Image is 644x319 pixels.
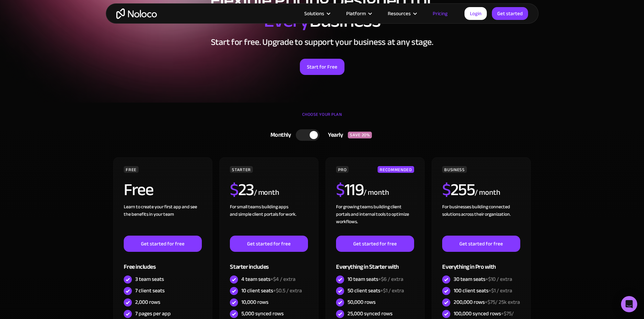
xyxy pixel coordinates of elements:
a: Get started for free [336,236,414,252]
div: 10,000 rows [241,298,268,306]
div: 200,000 rows [454,298,520,306]
div: Yearly [319,130,348,140]
span: +$75/ 25k extra [485,297,520,307]
div: Platform [338,9,379,18]
div: 25,000 synced rows [348,310,392,317]
span: +$10 / extra [485,274,512,284]
div: 7 pages per app [135,310,171,317]
span: +$6 / extra [378,274,403,284]
div: 100 client seats [454,287,512,294]
div: Open Intercom Messenger [621,296,637,312]
a: Get started for free [124,236,201,252]
h2: Start for free. Upgrade to support your business at any stage. [113,37,532,47]
div: CHOOSE YOUR PLAN [113,109,532,126]
a: Get started for free [442,236,520,252]
div: Free includes [124,252,201,274]
div: Resources [379,9,424,18]
div: 10 team seats [348,275,403,283]
div: Monthly [262,130,296,140]
div: BUSINESS [442,166,467,173]
div: For growing teams building client portals and internal tools to optimize workflows. [336,203,414,236]
div: 2,000 rows [135,298,160,306]
span: +$1 / extra [488,286,512,296]
span: +$0.5 / extra [273,286,302,296]
div: RECOMMENDED [378,166,414,173]
div: Platform [346,9,366,18]
div: FREE [124,166,139,173]
a: Login [464,7,487,20]
h2: 119 [336,181,363,198]
div: PRO [336,166,349,173]
h2: Free [124,181,153,198]
div: SAVE 20% [348,132,372,138]
div: For businesses building connected solutions across their organization. ‍ [442,203,520,236]
div: / month [475,187,500,198]
div: 10 client seats [241,287,302,294]
div: Everything in Starter with [336,252,414,274]
span: $ [230,174,238,206]
div: / month [254,187,279,198]
div: 50 client seats [348,287,404,294]
h2: 23 [230,181,254,198]
div: 30 team seats [454,275,512,283]
a: Get started [492,7,528,20]
div: Solutions [304,9,324,18]
div: Solutions [296,9,338,18]
div: 4 team seats [241,275,295,283]
div: Resources [388,9,411,18]
div: / month [363,187,389,198]
a: Get started for free [230,236,308,252]
span: $ [442,174,451,206]
div: 5,000 synced rows [241,310,284,317]
div: 7 client seats [135,287,165,294]
div: 50,000 rows [348,298,376,306]
div: Starter includes [230,252,308,274]
div: Learn to create your first app and see the benefits in your team ‍ [124,203,201,236]
span: +$4 / extra [270,274,295,284]
h2: 255 [442,181,475,198]
a: Pricing [424,9,456,18]
a: home [116,8,157,19]
div: STARTER [230,166,253,173]
span: $ [336,174,344,206]
span: +$1 / extra [380,286,404,296]
div: 3 team seats [135,275,164,283]
div: Everything in Pro with [442,252,520,274]
a: Start for Free [300,59,344,75]
div: For small teams building apps and simple client portals for work. ‍ [230,203,308,236]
